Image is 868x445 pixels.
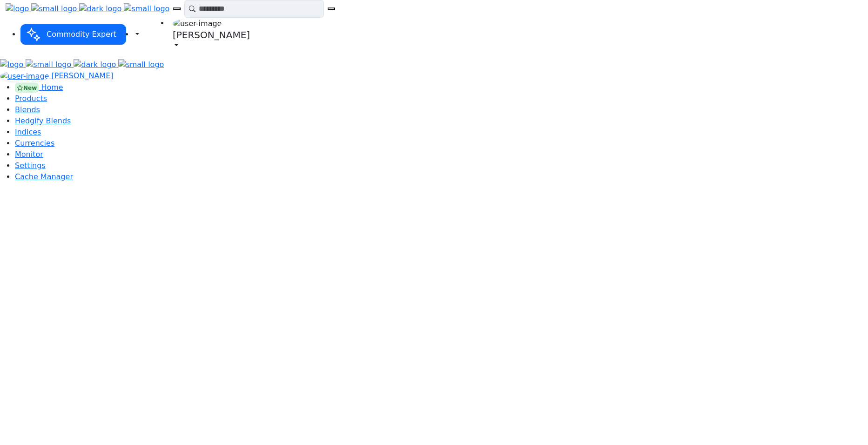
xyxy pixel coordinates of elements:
[15,83,63,92] a: New Home
[43,26,120,42] span: Commodity Expert
[20,24,126,45] button: Commodity Expert
[15,139,54,148] a: Currencies
[6,3,29,14] img: logo
[15,83,39,92] div: New
[15,94,47,103] a: Products
[173,29,250,40] h5: [PERSON_NAME]
[169,18,254,52] a: user-image [PERSON_NAME]
[26,59,71,70] img: small logo
[124,3,169,14] img: small logo
[15,172,73,181] a: Cache Manager
[20,30,126,39] a: Commodity Expert
[41,83,63,92] span: Home
[79,4,169,13] a: dark logo small logo
[15,116,71,125] a: Hedgify Blends
[31,3,77,14] img: small logo
[74,60,164,69] a: dark logo small logo
[15,161,46,170] a: Settings
[15,150,43,159] a: Monitor
[52,71,114,80] span: [PERSON_NAME]
[173,18,222,29] img: user-image
[15,105,40,114] a: Blends
[118,59,164,70] img: small logo
[74,59,116,70] img: dark logo
[6,4,79,13] a: logo small logo
[15,128,41,136] a: Indices
[79,3,121,14] img: dark logo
